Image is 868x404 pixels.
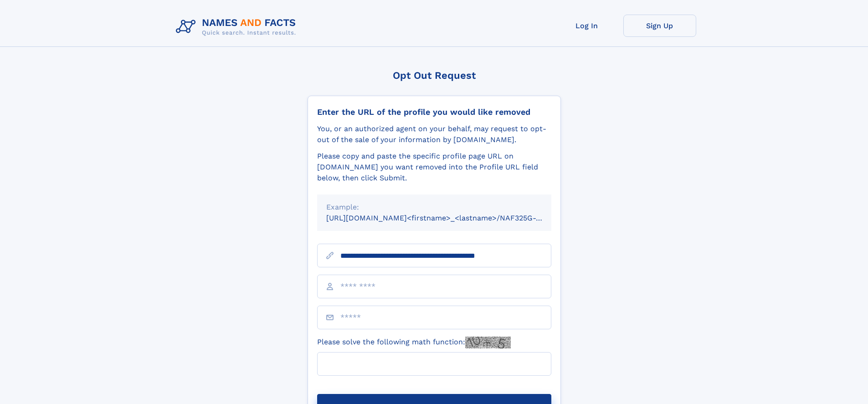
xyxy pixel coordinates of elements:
div: Enter the URL of the profile you would like removed [317,107,551,117]
div: You, or an authorized agent on your behalf, may request to opt-out of the sale of your informatio... [317,123,551,145]
small: [URL][DOMAIN_NAME]<firstname>_<lastname>/NAF325G-xxxxxxxx [326,214,569,222]
div: Opt Out Request [308,70,561,81]
div: Example: [326,202,542,213]
a: Sign Up [623,15,696,37]
img: Logo Names and Facts [172,15,303,39]
a: Log In [550,15,623,37]
label: Please solve the following math function: [317,337,511,348]
div: Please copy and paste the specific profile page URL on [DOMAIN_NAME] you want removed into the Pr... [317,151,551,184]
